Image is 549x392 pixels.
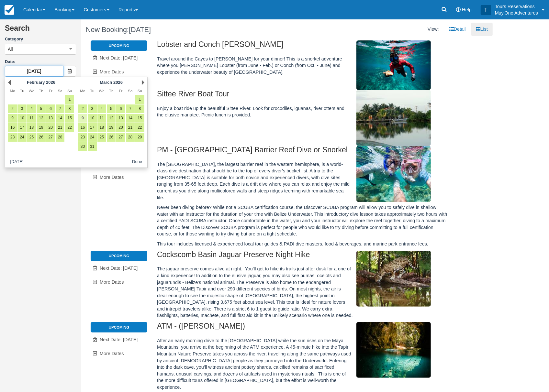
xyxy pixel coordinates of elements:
a: 20 [46,123,55,132]
li: Upcoming [91,251,147,261]
label: Date: [5,59,76,65]
span: 2026 [113,80,123,85]
a: 1 [135,95,144,104]
a: 6 [116,104,125,113]
a: 25 [97,133,106,142]
span: All [8,46,13,52]
span: Wednesday [29,89,34,93]
h2: Search [5,24,76,36]
img: checkfront-main-nav-mini-logo.png [5,5,14,15]
a: 9 [8,114,17,123]
a: Prev [8,80,11,85]
h2: PM - [GEOGRAPHIC_DATA] Barrier Reef Dive or Snorkel [157,146,449,158]
a: 5 [107,104,116,113]
a: 12 [107,114,116,123]
a: 8 [65,104,74,113]
a: 4 [97,104,106,113]
span: Next Date: [DATE] [100,337,138,342]
a: 9 [78,114,87,123]
a: 15 [135,114,144,123]
a: 8 [135,104,144,113]
a: 24 [88,133,96,142]
span: More Dates [100,279,124,285]
span: Monday [80,89,85,93]
a: 22 [65,123,74,132]
a: Next Date: [DATE] [91,333,147,346]
p: Tours Reservations [495,3,538,10]
a: 1 [65,95,74,104]
a: 5 [37,104,45,113]
a: 31 [88,142,96,151]
a: 14 [56,114,64,123]
button: Done [129,158,145,166]
a: 22 [135,123,144,132]
a: 10 [17,114,26,123]
h2: Lobster and Conch [PERSON_NAME] [157,40,449,52]
span: Saturday [58,89,62,93]
span: Next Date: [DATE] [100,55,138,60]
a: List [471,23,493,36]
a: 12 [37,114,45,123]
span: Sunday [138,89,142,93]
span: Tuesday [90,89,94,93]
a: Next Date: [DATE] [91,262,147,275]
a: 6 [46,104,55,113]
a: 25 [27,133,36,142]
h1: New Booking: [86,26,282,34]
a: 15 [65,114,74,123]
a: 11 [27,114,36,123]
span: Thursday [39,89,43,93]
img: M42-2 [356,322,431,378]
p: The [GEOGRAPHIC_DATA], the largest barrier reef in the western hemisphere, is a world-class dive ... [157,161,449,201]
span: Sunday [67,89,72,93]
div: T [481,5,491,15]
a: 11 [97,114,106,123]
span: March [100,80,112,85]
a: 23 [78,133,87,142]
a: 28 [126,133,135,142]
a: 26 [37,133,45,142]
a: 21 [126,123,135,132]
a: Next Date: [DATE] [91,51,147,65]
button: [DATE] [8,158,26,166]
a: 16 [8,123,17,132]
a: 27 [46,133,55,142]
span: Tuesday [20,89,24,93]
a: 30 [78,142,87,151]
img: M295-1 [356,146,431,202]
a: 13 [46,114,55,123]
span: Monday [10,89,15,93]
img: M307-1 [356,90,431,146]
label: Category [5,36,76,42]
img: M306-1 [356,40,431,90]
li: Upcoming [91,40,147,51]
p: After an early morning drive to the [GEOGRAPHIC_DATA] while the sun rises on the Maya Mountains, ... [157,337,449,391]
h2: Sittee River Boat Tour [157,90,449,102]
li: View: [423,23,444,36]
a: 21 [56,123,64,132]
a: 19 [107,123,116,132]
img: M104-1 [356,251,431,307]
p: The jaguar preserve comes alive at night. You’ll get to hike its trails just after dusk for a one... [157,266,449,319]
a: 24 [17,133,26,142]
span: Friday [49,89,52,93]
a: 17 [17,123,26,132]
a: 3 [88,104,96,113]
a: 3 [17,104,26,113]
a: 17 [88,123,96,132]
a: 7 [126,104,135,113]
span: More Dates [100,351,124,356]
p: Never been diving before? While not a SCUBA certification course, the Discover SCUBA program will... [157,204,449,237]
a: 18 [97,123,106,132]
span: Wednesday [99,89,105,93]
i: Help [456,7,461,12]
a: 20 [116,123,125,132]
span: [DATE] [129,26,151,34]
span: February [27,80,45,85]
a: 13 [116,114,125,123]
a: 2 [8,104,17,113]
a: 19 [37,123,45,132]
span: More Dates [100,175,124,180]
li: Upcoming [91,322,147,332]
a: 7 [56,104,64,113]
